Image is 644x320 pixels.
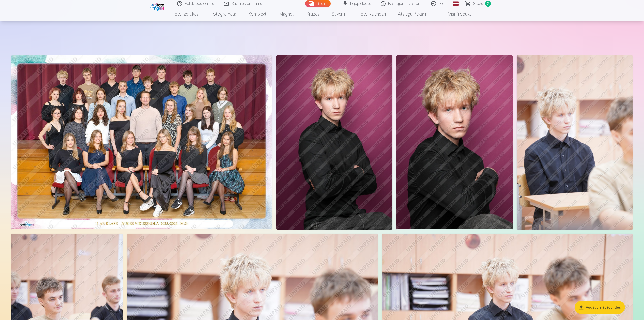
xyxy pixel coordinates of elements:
[242,7,273,21] a: Komplekti
[326,7,352,21] a: Suvenīri
[166,7,205,21] a: Foto izdrukas
[205,7,242,21] a: Fotogrāmata
[273,7,300,21] a: Magnēti
[485,1,491,7] span: 2
[575,301,625,314] button: Augšupielādēt bildes
[300,7,326,21] a: Krūzes
[473,1,483,7] span: Grozs
[352,7,392,21] a: Foto kalendāri
[434,7,478,21] a: Visi produkti
[150,2,166,11] img: /fa1
[392,7,434,21] a: Atslēgu piekariņi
